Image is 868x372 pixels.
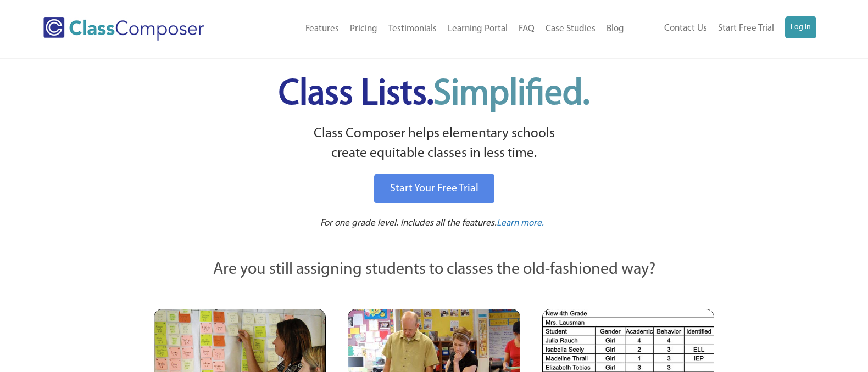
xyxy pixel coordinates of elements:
p: Are you still assigning students to classes the old-fashioned way? [154,258,714,282]
span: Learn more. [497,218,544,228]
span: Class Lists. [279,77,589,112]
a: Start Your Free Trial [374,174,494,203]
a: Blog [601,17,630,41]
span: Start Your Free Trial [390,183,478,194]
nav: Header Menu [630,16,817,41]
a: Start Free Trial [713,16,780,41]
a: Features [300,17,344,41]
span: For one grade level. Includes all the features. [320,218,497,228]
nav: Header Menu [247,17,630,41]
a: Contact Us [659,16,713,41]
a: Case Studies [540,17,601,41]
a: FAQ [513,17,540,41]
a: Pricing [344,17,383,41]
a: Testimonials [383,17,442,41]
a: Learn more. [497,217,544,230]
img: Class Composer [43,17,204,41]
a: Log In [785,16,816,38]
p: Class Composer helps elementary schools create equitable classes in less time. [152,124,716,164]
a: Learning Portal [442,17,513,41]
span: Simplified. [433,77,589,112]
